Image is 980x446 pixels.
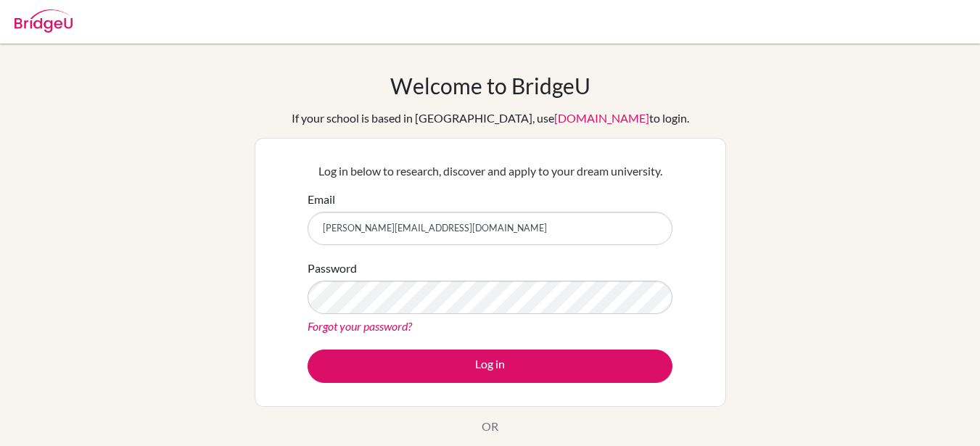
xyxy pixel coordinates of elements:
[15,9,73,33] img: Bridge-U
[308,191,335,208] label: Email
[292,110,689,127] div: If your school is based in [GEOGRAPHIC_DATA], use to login.
[308,350,672,383] button: Log in
[308,319,412,333] a: Forgot your password?
[390,73,590,99] h1: Welcome to BridgeU
[308,162,672,180] p: Log in below to research, discover and apply to your dream university.
[482,418,498,435] p: OR
[554,111,649,125] a: [DOMAIN_NAME]
[308,260,357,277] label: Password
